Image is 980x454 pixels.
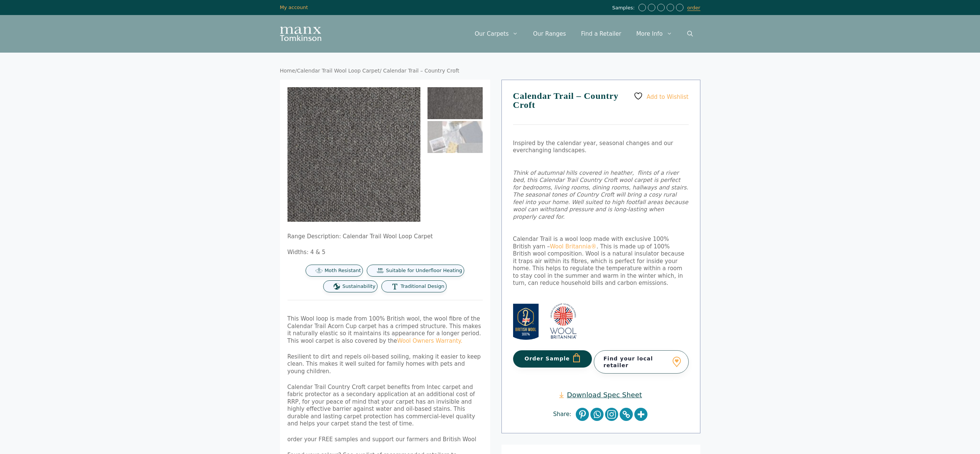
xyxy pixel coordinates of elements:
p: order your FREE samples and support our farmers and British Wool [288,436,483,443]
a: Download Spec Sheet [559,390,642,399]
a: Copy Link [620,408,633,421]
a: Calendar Trail Wool Loop Carpet [297,68,380,74]
span: Share: [553,411,575,418]
span: Moth Resistant [325,268,361,274]
a: My account [280,5,308,10]
span: Suitable for Underfloor Heating [386,268,462,274]
span: Traditional Design [400,283,444,290]
nav: Primary [467,23,700,45]
a: Our Carpets [467,23,526,45]
a: Open Search Bar [680,23,700,45]
span: Add to Wishlist [647,93,689,100]
a: Wool Owners Warranty. [397,337,462,344]
a: Whatsapp [590,408,604,421]
p: Calendar Trail Country Croft carpet benefits from Intec carpet and fabric protector as a secondar... [288,384,483,428]
p: Range Description: Calendar Trail Wool Loop Carpet [288,233,483,241]
span: Samples: [612,5,637,11]
a: Add to Wishlist [634,91,688,101]
a: Find your local retailer [594,350,689,374]
button: Order Sample [513,350,592,368]
p: Inspired by the calendar year, seasonal changes and our everchanging landscapes. [513,140,689,154]
a: More Info [629,23,679,45]
a: Home [280,68,295,74]
em: Think of autumnal hills covered in heather, flints of a river bed, this Calendar Trail Country Cr... [513,169,688,220]
p: Widths: 4 & 5 [288,249,483,256]
nav: Breadcrumb [280,68,700,74]
a: order [687,5,700,11]
p: Calendar Trail is a wool loop made with exclusive 100% British yarn – . This is made up of 100% B... [513,236,689,287]
a: More [634,408,647,421]
a: Wool Britannia® [550,243,596,250]
p: Resilient to dirt and repels oil-based soiling, making it easier to keep clean. This makes it wel... [288,353,483,375]
a: Find a Retailer [574,23,629,45]
img: Calendar Trail - Country Croft [428,87,483,119]
a: Instagram [605,408,618,421]
h1: Calendar Trail – Country Croft [513,91,689,125]
img: Manx Tomkinson [280,27,321,41]
a: Pinterest [576,408,589,421]
p: This Wool loop is made from 100% British wool, the wool fibre of the Calendar Trail Acorn Cup car... [288,315,483,345]
span: Sustainability [342,283,375,290]
a: Our Ranges [525,23,574,45]
img: Calendar Trail - Country Croft - Image 2 [428,121,483,153]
